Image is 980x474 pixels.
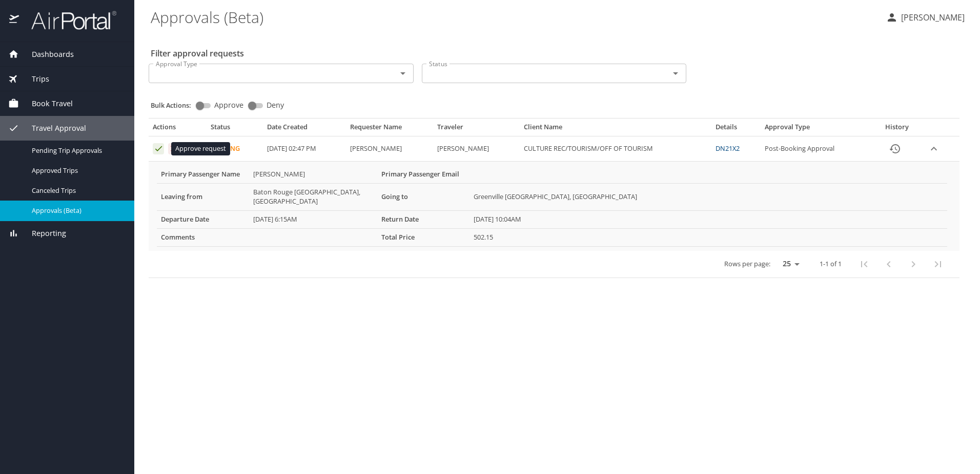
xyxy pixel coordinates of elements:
p: 1-1 of 1 [820,261,842,267]
button: [PERSON_NAME] [882,8,969,27]
th: Primary Passenger Email [377,166,469,183]
span: Deny [267,102,284,109]
th: Requester Name [346,123,433,136]
img: icon-airportal.png [9,10,20,30]
span: Dashboards [19,49,74,60]
h2: Filter approval requests [151,45,244,62]
p: Bulk Actions: [151,101,199,110]
span: Book Travel [19,98,73,109]
th: Actions [149,123,207,136]
span: Approved Trips [32,166,122,175]
td: [DATE] 6:15AM [249,210,377,228]
button: Deny request [168,143,179,154]
th: Approval Type [761,123,872,136]
p: [PERSON_NAME] [898,11,965,24]
button: History [883,136,907,161]
th: Traveler [433,123,520,136]
td: [PERSON_NAME] [249,166,377,183]
td: [PERSON_NAME] [433,136,520,162]
th: Date Created [263,123,346,136]
td: Post-Booking Approval [761,136,872,162]
span: Pending Trip Approvals [32,146,122,155]
td: CULTURE REC/TOURISM/OFF OF TOURISM [520,136,711,162]
td: [DATE] 02:47 PM [263,136,346,162]
th: Comments [157,228,249,246]
img: airportal-logo.png [20,10,116,30]
td: Greenville [GEOGRAPHIC_DATA], [GEOGRAPHIC_DATA] [469,183,947,210]
td: 502.15 [469,228,947,246]
th: Leaving from [157,183,249,210]
span: Approvals (Beta) [32,206,122,215]
span: Canceled Trips [32,186,122,195]
td: Pending [207,136,263,162]
select: rows per page [774,256,803,271]
h1: Approvals (Beta) [151,1,877,33]
th: Status [207,123,263,136]
th: Details [711,123,761,136]
span: Trips [19,73,49,85]
p: Rows per page: [724,261,770,267]
a: DN21X2 [716,144,740,153]
th: Total Price [377,228,469,246]
table: Approval table [149,123,959,278]
button: Open [396,66,410,81]
span: Travel Approval [19,123,86,134]
td: [PERSON_NAME] [346,136,433,162]
th: Departure Date [157,210,249,228]
th: Going to [377,183,469,210]
th: History [872,123,922,136]
th: Return Date [377,210,469,228]
th: Primary Passenger Name [157,166,249,183]
span: Reporting [19,228,66,239]
td: Baton Rouge [GEOGRAPHIC_DATA], [GEOGRAPHIC_DATA] [249,183,377,210]
th: Client Name [520,123,711,136]
button: Open [668,66,683,81]
table: More info for approvals [157,166,947,247]
button: expand row [926,141,942,156]
td: [DATE] 10:04AM [469,210,947,228]
span: Approve [214,102,243,109]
